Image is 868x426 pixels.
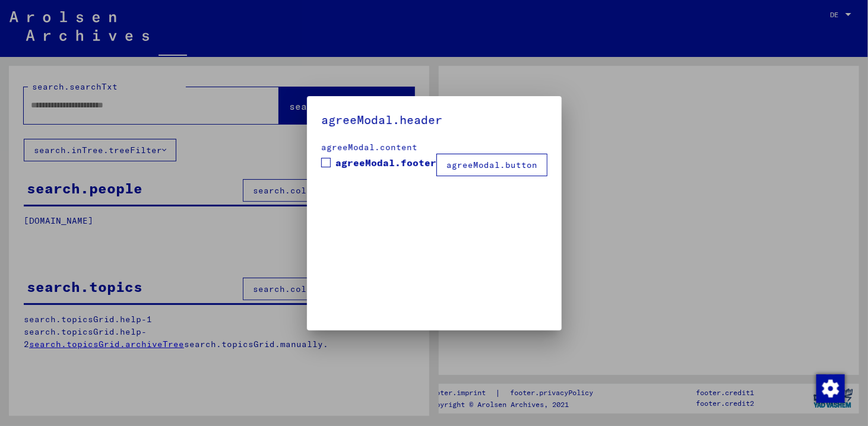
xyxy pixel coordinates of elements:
[816,374,845,403] img: Zustimmung ändern
[321,110,547,129] h5: agreeModal.header
[816,374,844,402] div: Zustimmung ändern
[321,141,547,154] div: agreeModal.content
[335,155,436,170] span: agreeModal.footer
[436,154,547,176] button: agreeModal.button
